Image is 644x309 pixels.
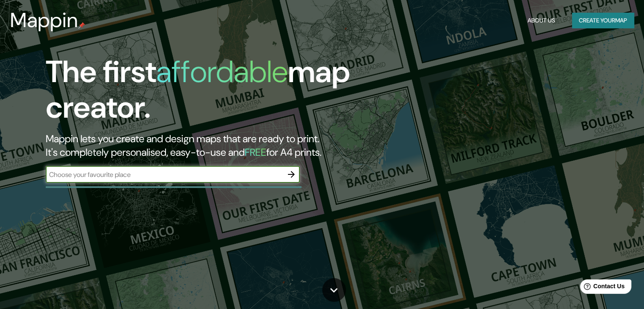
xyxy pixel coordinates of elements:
[245,146,266,159] h5: FREE
[572,13,634,28] button: Create yourmap
[156,52,288,91] h1: affordable
[569,276,635,300] iframe: Help widget launcher
[46,132,368,159] h2: Mappin lets you create and design maps that are ready to print. It's completely personalised, eas...
[10,8,78,32] h3: Mappin
[524,13,558,28] button: About Us
[46,54,368,132] h1: The first map creator.
[46,170,283,179] input: Choose your favourite place
[78,22,85,29] img: mappin-pin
